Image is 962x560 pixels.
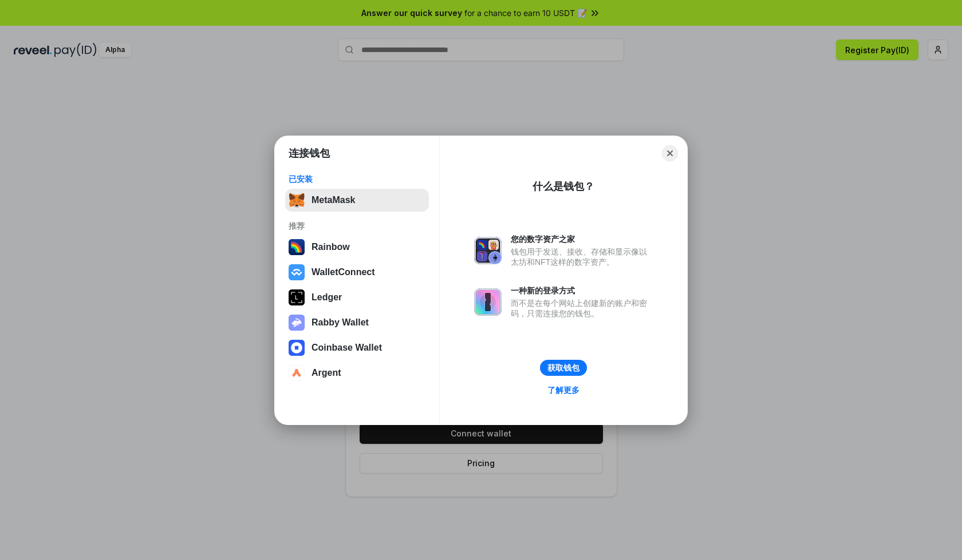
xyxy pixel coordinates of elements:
[289,289,305,305] img: svg+xml,%3Csvg%20xmlns%3D%22http%3A%2F%2Fwww.w3.org%2F2000%2Fsvg%22%20width%3D%2228%22%20height%3...
[285,362,429,384] button: Argent
[289,174,425,184] div: 已安装
[312,343,382,353] div: Coinbase Wallet
[533,180,594,193] div: 什么是钱包？
[285,189,429,212] button: MetaMask
[511,247,653,267] div: 钱包用于发送、接收、存储和显示像以太坊和NFT这样的数字资产。
[547,363,579,373] div: 获取钱包
[312,195,355,205] div: MetaMask
[511,234,653,244] div: 您的数字资产之家
[541,383,586,398] a: 了解更多
[547,385,579,395] div: 了解更多
[285,261,429,284] button: WalletConnect
[511,285,653,296] div: 一种新的登录方式
[312,317,369,328] div: Rabby Wallet
[474,288,502,316] img: svg+xml,%3Csvg%20xmlns%3D%22http%3A%2F%2Fwww.w3.org%2F2000%2Fsvg%22%20fill%3D%22none%22%20viewBox...
[289,264,305,280] img: svg+xml,%3Csvg%20width%3D%2228%22%20height%3D%2228%22%20viewBox%3D%220%200%2028%2028%22%20fill%3D...
[289,315,305,331] img: svg+xml,%3Csvg%20xmlns%3D%22http%3A%2F%2Fwww.w3.org%2F2000%2Fsvg%22%20fill%3D%22none%22%20viewBox...
[289,146,330,160] h1: 连接钱包
[285,286,429,309] button: Ledger
[312,267,375,277] div: WalletConnect
[289,340,305,356] img: svg+xml,%3Csvg%20width%3D%2228%22%20height%3D%2228%22%20viewBox%3D%220%200%2028%2028%22%20fill%3D...
[511,298,653,319] div: 而不是在每个网站上创建新的账户和密码，只需连接您的钱包。
[312,242,350,252] div: Rainbow
[285,236,429,259] button: Rainbow
[540,360,587,376] button: 获取钱包
[285,311,429,334] button: Rabby Wallet
[285,336,429,359] button: Coinbase Wallet
[662,145,678,161] button: Close
[289,239,305,255] img: svg+xml,%3Csvg%20width%3D%22120%22%20height%3D%22120%22%20viewBox%3D%220%200%20120%20120%22%20fil...
[312,292,342,303] div: Ledger
[312,368,341,378] div: Argent
[289,192,305,208] img: svg+xml,%3Csvg%20fill%3D%22none%22%20height%3D%2233%22%20viewBox%3D%220%200%2035%2033%22%20width%...
[474,237,502,264] img: svg+xml,%3Csvg%20xmlns%3D%22http%3A%2F%2Fwww.w3.org%2F2000%2Fsvg%22%20fill%3D%22none%22%20viewBox...
[289,221,425,231] div: 推荐
[289,365,305,381] img: svg+xml,%3Csvg%20width%3D%2228%22%20height%3D%2228%22%20viewBox%3D%220%200%2028%2028%22%20fill%3D...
